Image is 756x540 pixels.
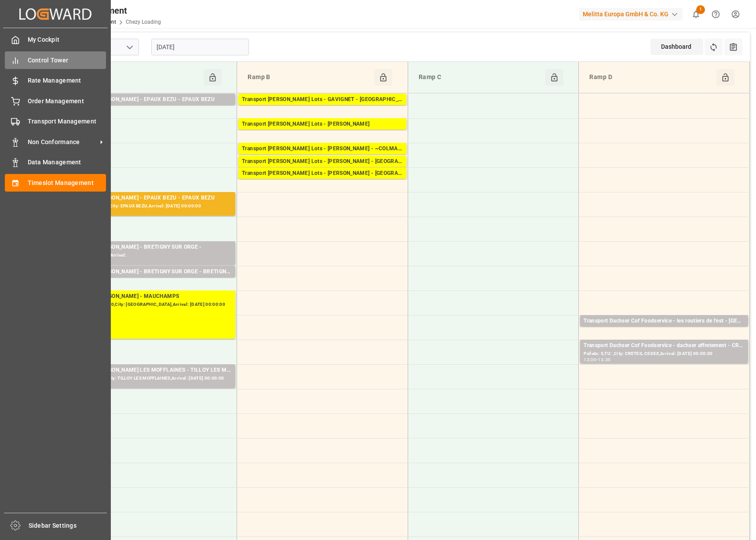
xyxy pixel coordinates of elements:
[5,51,106,69] a: Control Tower
[579,8,683,21] div: Melitta Europa GmbH & Co. KG
[242,145,403,153] div: Transport [PERSON_NAME] Lots - [PERSON_NAME] - ~COLMAR CEDEX
[71,194,232,203] div: Transport [PERSON_NAME] - EPAUX BEZU - EPAUX BEZU
[28,56,106,65] span: Control Tower
[242,120,403,129] div: Transport [PERSON_NAME] Lots - [PERSON_NAME]
[71,301,232,308] div: Pallets: 35,TU: 1760,City: [GEOGRAPHIC_DATA],Arrival: [DATE] 00:00:00
[28,76,106,85] span: Rate Management
[586,69,716,86] div: Ramp D
[242,157,403,166] div: Transport [PERSON_NAME] Lots - [PERSON_NAME] - [GEOGRAPHIC_DATA]
[686,4,706,24] button: show 1 new notifications
[71,292,232,301] div: Transport [PERSON_NAME] - MAUCHAMPS
[28,138,97,147] span: Non Conformance
[28,158,106,167] span: Data Management
[242,153,403,161] div: Pallets: ,TU: 46,City: ~COLMAR CEDEX,Arrival: [DATE] 00:00:00
[71,375,232,382] div: Pallets: ,TU: 242,City: TILLOY LES MOFFLAINES,Arrival: [DATE] 00:00:00
[5,174,106,191] a: Timeslot Management
[123,40,136,54] button: open menu
[696,5,705,14] span: 1
[242,178,403,185] div: Pallets: ,TU: 232,City: [GEOGRAPHIC_DATA],Arrival: [DATE] 00:00:00
[71,203,232,210] div: Pallets: ,TU: 2340,City: EPAUX BEZU,Arrival: [DATE] 00:00:00
[71,104,232,112] div: Pallets: ,TU: 48,City: EPAUX BEZU,Arrival: [DATE] 00:00:00
[5,31,106,48] a: My Cockpit
[584,358,596,362] div: 13:00
[242,104,403,112] div: Pallets: 8,TU: 1416,City: [GEOGRAPHIC_DATA],Arrival: [DATE] 00:00:00
[28,117,106,126] span: Transport Management
[5,154,106,171] a: Data Management
[5,113,106,130] a: Transport Management
[244,69,374,86] div: Ramp B
[5,92,106,109] a: Order Management
[242,169,403,178] div: Transport [PERSON_NAME] Lots - [PERSON_NAME] - [GEOGRAPHIC_DATA]
[242,95,403,104] div: Transport [PERSON_NAME] Lots - GAVIGNET - [GEOGRAPHIC_DATA]
[650,39,703,55] div: Dashboard
[71,366,232,375] div: Transport [PERSON_NAME] LES MOFFLAINES - TILLOY LES MOFFLAINES
[579,6,686,22] button: Melitta Europa GmbH & Co. KG
[584,317,745,326] div: Transport Dachser Cof Foodservice - les routiers de l'est - [GEOGRAPHIC_DATA]
[73,69,204,86] div: Ramp A
[28,35,106,44] span: My Cockpit
[596,358,598,362] div: -
[5,72,106,89] a: Rate Management
[415,69,545,86] div: Ramp C
[584,326,745,333] div: Pallets: 4,TU: 68,City: [GEOGRAPHIC_DATA],Arrival: [DATE] 00:00:00
[28,97,106,106] span: Order Management
[151,39,249,55] input: DD-MM-YYYY
[71,243,232,252] div: Transport [PERSON_NAME] - BRETIGNY SUR ORGE -
[71,252,232,259] div: Pallets: ,TU: ,City: ,Arrival:
[71,95,232,104] div: Transport [PERSON_NAME] - EPAUX BEZU - EPAUX BEZU
[71,268,232,276] div: Transport [PERSON_NAME] - BRETIGNY SUR ORGE - BRETIGNY SUR ORGE
[584,341,745,350] div: Transport Dachser Cof Foodservice - dachser affretement - CRETEIL CEDEX
[242,166,403,174] div: Pallets: 1,TU: ,City: [GEOGRAPHIC_DATA],Arrival: [DATE] 00:00:00
[28,178,106,188] span: Timeslot Management
[706,4,726,24] button: Help Center
[584,350,745,358] div: Pallets: 5,TU: ,City: CRETEIL CEDEX,Arrival: [DATE] 00:00:00
[242,129,403,136] div: Pallets: 1,TU: ,City: CARQUEFOU,Arrival: [DATE] 00:00:00
[598,358,610,362] div: 13:30
[71,276,232,284] div: Pallets: 5,TU: ,City: [GEOGRAPHIC_DATA],Arrival: [DATE] 00:00:00
[29,521,107,530] span: Sidebar Settings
